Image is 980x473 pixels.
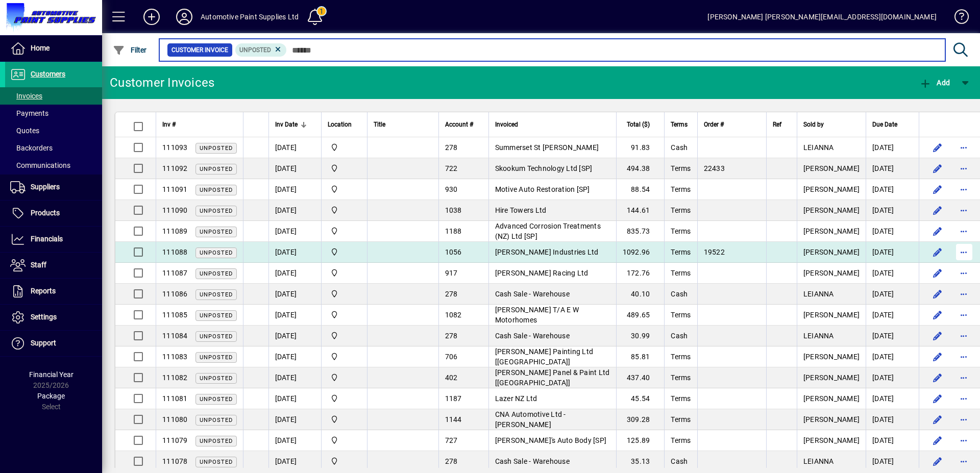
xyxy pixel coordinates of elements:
[268,430,322,451] td: [DATE]
[201,9,299,25] div: Automotive Paint Supplies Ltd
[200,166,233,172] span: Unposted
[866,200,919,221] td: [DATE]
[956,307,972,323] button: More options
[445,311,462,319] span: 1082
[162,290,188,298] span: 111086
[803,269,860,277] span: [PERSON_NAME]
[919,79,950,87] span: Add
[495,347,594,366] span: [PERSON_NAME] Painting Ltd [[GEOGRAPHIC_DATA]]
[200,312,233,319] span: Unposted
[616,263,665,284] td: 172.76
[445,332,458,340] span: 278
[200,396,233,403] span: Unposted
[37,392,65,400] span: Package
[671,332,688,340] span: Cash
[956,286,972,302] button: More options
[866,305,919,326] td: [DATE]
[5,157,102,174] a: Communications
[495,394,537,403] span: Lazer NZ Ltd
[200,375,233,382] span: Unposted
[31,235,63,243] span: Financials
[495,206,547,214] span: Hire Towers Ltd
[328,163,361,174] span: Automotive Paint Supplies Ltd
[445,143,458,152] span: 278
[616,388,665,409] td: 45.54
[200,250,233,256] span: Unposted
[803,119,860,130] div: Sold by
[616,326,665,346] td: 30.99
[495,222,601,240] span: Advanced Corrosion Treatments (NZ) Ltd [SP]
[947,2,967,35] a: Knowledge Base
[5,279,102,304] a: Reports
[268,409,322,430] td: [DATE]
[445,353,458,361] span: 706
[31,313,57,321] span: Settings
[110,41,150,59] button: Filter
[956,369,972,386] button: More options
[5,122,102,139] a: Quotes
[929,390,946,407] button: Edit
[803,206,860,214] span: [PERSON_NAME]
[671,119,688,130] span: Terms
[162,143,188,152] span: 111093
[803,185,860,193] span: [PERSON_NAME]
[803,227,860,235] span: [PERSON_NAME]
[113,46,147,54] span: Filter
[162,415,188,424] span: 111080
[31,261,46,269] span: Staff
[162,311,188,319] span: 111085
[445,119,473,130] span: Account #
[328,456,361,467] span: Automotive Paint Supplies Ltd
[956,202,972,218] button: More options
[445,164,458,172] span: 722
[10,127,39,135] span: Quotes
[866,221,919,242] td: [DATE]
[268,388,322,409] td: [DATE]
[162,119,176,130] span: Inv #
[671,394,691,403] span: Terms
[803,436,860,444] span: [PERSON_NAME]
[445,374,458,382] span: 402
[200,187,233,193] span: Unposted
[328,246,361,258] span: Automotive Paint Supplies Ltd
[773,119,791,130] div: Ref
[495,119,610,130] div: Invoiced
[31,44,50,52] span: Home
[956,432,972,449] button: More options
[268,200,322,221] td: [DATE]
[328,309,361,320] span: Automotive Paint Supplies Ltd
[374,119,385,130] span: Title
[5,175,102,200] a: Suppliers
[803,311,860,319] span: [PERSON_NAME]
[31,70,65,78] span: Customers
[929,244,946,260] button: Edit
[929,286,946,302] button: Edit
[866,430,919,451] td: [DATE]
[268,137,322,158] td: [DATE]
[671,290,688,298] span: Cash
[445,394,462,403] span: 1187
[235,43,287,57] mat-chip: Customer Invoice Status: Unposted
[5,227,102,252] a: Financials
[866,451,919,472] td: [DATE]
[671,269,691,277] span: Terms
[929,139,946,156] button: Edit
[162,248,188,256] span: 111088
[31,209,60,217] span: Products
[495,306,579,324] span: [PERSON_NAME] T/A E W Motorhomes
[495,457,570,465] span: Cash Sale - Warehouse
[200,417,233,424] span: Unposted
[704,248,725,256] span: 19522
[929,411,946,428] button: Edit
[162,457,188,465] span: 111078
[495,143,599,152] span: Summerset St [PERSON_NAME]
[671,311,691,319] span: Terms
[671,248,691,256] span: Terms
[671,374,691,382] span: Terms
[866,179,919,200] td: [DATE]
[803,457,834,465] span: LEIANNA
[929,453,946,469] button: Edit
[31,287,56,295] span: Reports
[162,436,188,444] span: 111079
[328,372,361,383] span: Automotive Paint Supplies Ltd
